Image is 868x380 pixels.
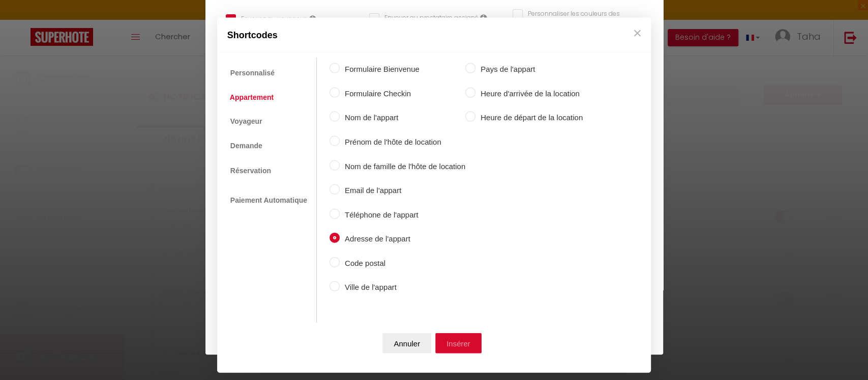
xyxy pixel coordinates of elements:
a: Paiement Automatique [225,190,313,209]
a: Appartement [225,88,279,106]
button: Close [630,23,645,43]
a: Réservation [225,160,277,180]
label: Prénom de l'hôte de location [340,136,465,148]
a: Personnalisé [225,63,280,83]
label: Formulaire Bienvenue [340,63,465,75]
label: Téléphone de l'appart [340,208,465,221]
label: Heure d'arrivée de la location [475,87,583,99]
label: Code postal [340,257,465,269]
a: Voyageur [225,111,268,130]
div: Shortcodes [217,18,651,53]
label: Nom de l'appart [340,112,465,124]
label: Email de l'appart [340,184,465,197]
label: Pays de l'appart [475,63,583,75]
label: Adresse de l'appart [340,233,465,245]
label: Heure de départ de la location [475,112,583,124]
button: Annuler [382,333,431,353]
button: Insérer [435,333,482,353]
label: Nom de famille de l'hôte de location [340,160,465,172]
label: Ville de l'appart [340,281,465,293]
label: Formulaire Checkin [340,87,465,99]
a: Demande [225,136,268,155]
